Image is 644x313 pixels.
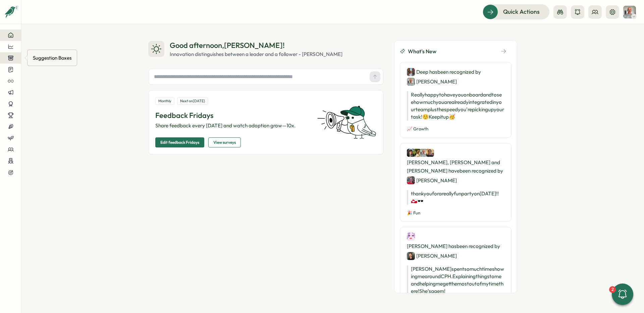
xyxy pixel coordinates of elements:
[407,233,504,260] div: [PERSON_NAME] has been recognized by
[170,51,342,58] div: Innovation distinguishes between a leader and a follower - [PERSON_NAME]
[177,97,208,105] div: Next on [DATE]
[155,122,309,129] p: Share feedback every [DATE] and watch adoption grow—10x.
[609,286,616,293] div: 2
[413,149,421,157] img: Sarah Heiberg
[623,6,636,18] img: Philipp Eberhardt
[407,68,415,76] img: Deep Singh Dhillon
[612,284,633,305] button: 2
[407,233,415,241] img: Wendy Kentrop
[426,149,434,157] img: Peter Prajczer
[170,40,342,51] div: Good afternoon , [PERSON_NAME] !
[407,176,457,185] div: [PERSON_NAME]
[407,68,504,86] div: Deep has been recognized by
[407,149,415,157] img: Hannes Gustafsson
[407,210,504,216] p: 🎉 Fun
[407,252,457,260] div: [PERSON_NAME]
[155,97,174,105] div: Monthly
[420,149,428,157] img: Philipp Eberhardt
[407,78,415,86] img: Philipp Eberhardt
[407,77,457,86] div: [PERSON_NAME]
[407,190,504,205] p: thank you for a really fun party on [DATE] !! 🇬🇱 🕶️
[407,252,415,260] img: Daniel Ryan
[483,4,549,19] button: Quick Actions
[407,176,415,184] img: Emilie Trouillard
[407,91,504,121] p: Really happy to have you onboard and to see how much you are already integrated in your team plus...
[408,47,436,56] span: What's New
[208,137,241,147] button: View surveys
[155,137,204,147] button: Edit feedback Fridays
[155,110,309,121] p: Feedback Fridays
[213,138,236,147] span: View surveys
[503,7,540,16] span: Quick Actions
[407,265,504,295] p: [PERSON_NAME] spent so much time showing me around CPH. Explaining things to me and helping me ge...
[407,126,504,132] p: 📈 Growth
[407,149,504,185] div: [PERSON_NAME], [PERSON_NAME] and [PERSON_NAME] have been recognized by
[160,138,199,147] span: Edit feedback Fridays
[32,53,73,63] div: Suggestion Boxes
